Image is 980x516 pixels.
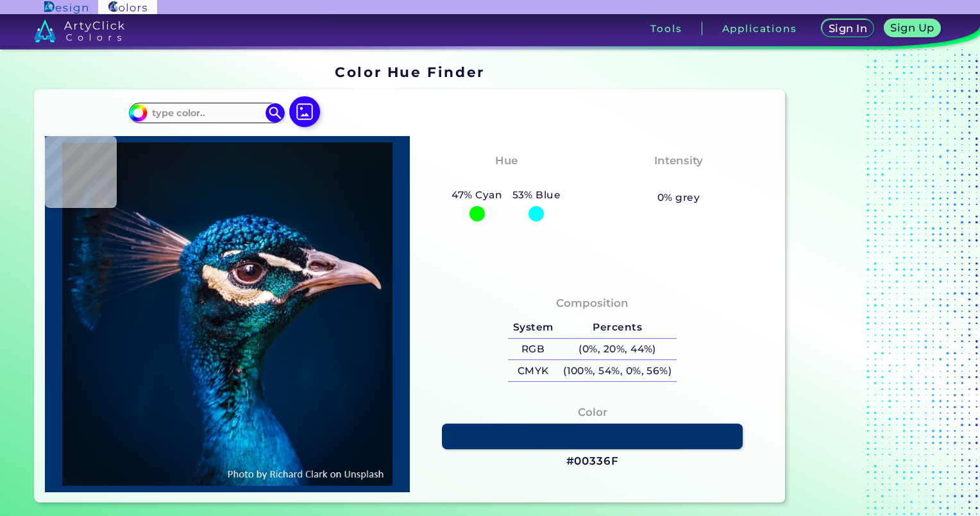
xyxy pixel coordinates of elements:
[44,1,87,13] img: ArtyClick Design logo
[507,187,566,203] h5: 53% Blue
[566,454,619,469] h3: #00336F
[650,24,682,33] h3: Tools
[508,339,558,360] h5: RGB
[335,62,484,82] h1: Color Hue Finder
[831,24,865,33] h5: Sign In
[578,403,607,422] h4: Color
[34,19,124,42] img: logo_artyclick_colors_white.svg
[651,172,707,187] h3: Vibrant
[147,104,266,121] input: type color..
[289,96,320,127] img: icon picture
[508,317,558,338] h5: System
[470,172,543,187] h3: Cyan-Blue
[556,294,629,313] h4: Composition
[657,189,700,206] h5: 0% grey
[893,23,933,33] h5: Sign Up
[558,317,677,338] h5: Percents
[495,151,518,170] h4: Hue
[887,21,938,37] a: Sign Up
[51,142,403,486] img: img_pavlin.jpg
[508,360,558,381] h5: CMYK
[654,151,703,170] h4: Intensity
[266,103,285,123] img: icon search
[824,21,871,37] a: Sign In
[722,24,797,33] h3: Applications
[447,187,507,203] h5: 47% Cyan
[558,360,677,381] h5: (100%, 54%, 0%, 56%)
[558,339,677,360] h5: (0%, 20%, 44%)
